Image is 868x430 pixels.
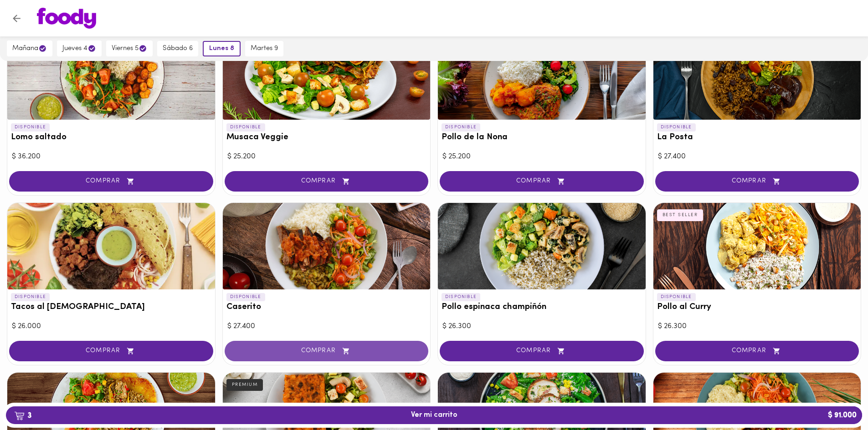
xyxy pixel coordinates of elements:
[7,40,52,56] button: mañana
[658,321,857,332] div: $ 26.300
[12,321,211,332] div: $ 26.000
[11,133,211,142] h3: Lomo saltado
[223,203,431,289] div: Caserito
[226,123,265,132] p: DISPONIBLE
[62,44,96,53] span: jueves 4
[12,44,47,53] span: mañana
[227,152,426,162] div: $ 25.200
[667,177,848,185] span: COMPRAR
[438,203,646,289] div: Pollo espinaca champiñón
[442,303,642,312] h3: Pollo espinaca champiñón
[11,293,50,301] p: DISPONIBLE
[226,303,427,312] h3: Caserito
[653,33,861,120] div: La Posta
[657,303,858,312] h3: Pollo al Curry
[6,406,862,424] button: 3Ver mi carrito$ 91.000
[227,321,426,332] div: $ 27.400
[815,377,859,421] iframe: Messagebird Livechat Widget
[667,347,848,355] span: COMPRAR
[226,293,265,301] p: DISPONIBLE
[223,33,431,120] div: Musaca Veggie
[106,40,153,56] button: viernes 5
[658,152,857,162] div: $ 27.400
[7,203,215,289] div: Tacos al Pastor
[451,347,632,355] span: COMPRAR
[655,171,859,192] button: COMPRAR
[657,133,858,142] h3: La Posta
[653,203,861,289] div: Pollo al Curry
[225,171,429,192] button: COMPRAR
[209,45,234,53] span: lunes 8
[440,171,644,192] button: COMPRAR
[236,347,417,355] span: COMPRAR
[657,293,696,301] p: DISPONIBLE
[438,33,646,120] div: Pollo de la Nona
[657,123,696,132] p: DISPONIBLE
[411,411,457,420] span: Ver mi carrito
[657,209,704,221] div: BEST SELLER
[9,341,213,361] button: COMPRAR
[37,8,96,29] img: logo.png
[442,321,641,332] div: $ 26.300
[7,33,215,120] div: Lomo saltado
[442,293,480,301] p: DISPONIBLE
[11,123,50,132] p: DISPONIBLE
[236,177,417,185] span: COMPRAR
[251,45,278,53] span: martes 9
[9,171,213,192] button: COMPRAR
[14,411,25,420] img: cart.png
[57,40,102,56] button: jueves 4
[226,133,427,142] h3: Musaca Veggie
[440,341,644,361] button: COMPRAR
[21,347,202,355] span: COMPRAR
[9,410,37,421] b: 3
[442,133,642,142] h3: Pollo de la Nona
[12,152,211,162] div: $ 36.200
[451,177,632,185] span: COMPRAR
[157,41,198,56] button: sábado 6
[11,303,211,312] h3: Tacos al [DEMOGRAPHIC_DATA]
[163,45,193,53] span: sábado 6
[655,341,859,361] button: COMPRAR
[442,123,480,132] p: DISPONIBLE
[226,379,263,391] div: PREMIUM
[245,41,283,56] button: martes 9
[225,341,429,361] button: COMPRAR
[203,41,241,56] button: lunes 8
[21,177,202,185] span: COMPRAR
[5,7,28,30] button: Volver
[112,44,147,53] span: viernes 5
[442,152,641,162] div: $ 25.200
